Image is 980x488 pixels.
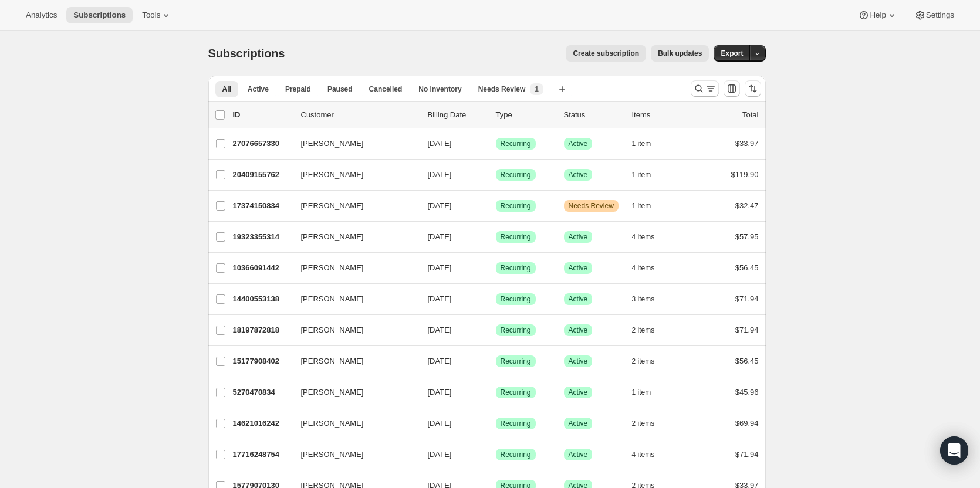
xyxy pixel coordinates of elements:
button: Analytics [19,7,64,23]
span: Prepaid [285,84,311,94]
div: 14621016242[PERSON_NAME][DATE]SuccessRecurringSuccessActive2 items$69.94 [233,415,759,432]
span: [PERSON_NAME] [301,418,364,429]
button: 4 items [632,260,668,276]
button: [PERSON_NAME] [294,165,411,184]
button: Create new view [553,81,572,97]
button: Search and filter results [691,80,719,97]
span: Analytics [26,11,57,20]
span: Recurring [501,388,531,397]
span: Help [870,11,886,20]
div: 20409155762[PERSON_NAME][DATE]SuccessRecurringSuccessActive1 item$119.90 [233,167,759,183]
p: 10366091442 [233,262,292,274]
button: 1 item [632,198,664,214]
span: $56.45 [735,357,759,365]
button: [PERSON_NAME] [294,290,411,309]
span: Recurring [501,294,531,304]
p: 5270470834 [233,387,292,398]
span: [PERSON_NAME] [301,293,364,305]
p: 15177908402 [233,355,292,367]
span: Paused [327,84,353,94]
div: 5270470834[PERSON_NAME][DATE]SuccessRecurringSuccessActive1 item$45.96 [233,384,759,401]
button: [PERSON_NAME] [294,259,411,277]
span: Create subscription [573,49,639,58]
span: Active [248,84,269,94]
p: Billing Date [428,109,486,121]
button: Bulk updates [651,45,709,62]
span: Active [569,294,588,304]
div: IDCustomerBilling DateTypeStatusItemsTotal [233,109,759,121]
span: [PERSON_NAME] [301,262,364,274]
p: 18197872818 [233,324,292,336]
span: $32.47 [735,201,759,210]
button: [PERSON_NAME] [294,445,411,464]
span: 2 items [632,357,655,366]
button: 1 item [632,167,664,183]
span: 4 items [632,450,655,459]
span: 2 items [632,419,655,428]
div: Type [496,109,555,121]
span: Active [569,232,588,242]
button: [PERSON_NAME] [294,321,411,340]
span: All [222,84,231,94]
span: Recurring [501,170,531,179]
span: Active [569,263,588,273]
span: $33.97 [735,139,759,148]
span: 2 items [632,326,655,335]
span: Active [569,357,588,366]
button: Tools [135,7,179,23]
span: 1 [535,84,539,94]
div: 18197872818[PERSON_NAME][DATE]SuccessRecurringSuccessActive2 items$71.94 [233,322,759,338]
div: 19323355314[PERSON_NAME][DATE]SuccessRecurringSuccessActive4 items$57.95 [233,229,759,245]
span: Settings [926,11,954,20]
span: [DATE] [428,263,452,272]
span: Recurring [501,419,531,428]
p: 20409155762 [233,169,292,181]
span: Active [569,170,588,179]
span: $119.90 [731,170,759,179]
span: 3 items [632,294,655,304]
p: ID [233,109,292,121]
span: 1 item [632,388,651,397]
span: Needs Review [478,84,526,94]
span: $57.95 [735,232,759,241]
span: Active [569,139,588,148]
div: 14400553138[PERSON_NAME][DATE]SuccessRecurringSuccessActive3 items$71.94 [233,291,759,307]
span: $71.94 [735,294,759,303]
button: [PERSON_NAME] [294,414,411,433]
span: [DATE] [428,419,452,428]
span: Subscriptions [208,47,285,60]
span: [PERSON_NAME] [301,387,364,398]
span: Recurring [501,232,531,242]
span: [PERSON_NAME] [301,324,364,336]
div: Open Intercom Messenger [940,436,968,465]
span: [PERSON_NAME] [301,138,364,150]
span: Recurring [501,326,531,335]
span: [DATE] [428,357,452,365]
span: $69.94 [735,419,759,428]
span: 1 item [632,139,651,148]
span: [PERSON_NAME] [301,169,364,181]
span: [DATE] [428,450,452,459]
button: Subscriptions [66,7,133,23]
span: [PERSON_NAME] [301,355,364,367]
button: 2 items [632,322,668,338]
div: 17374150834[PERSON_NAME][DATE]SuccessRecurringWarningNeeds Review1 item$32.47 [233,198,759,214]
span: [PERSON_NAME] [301,449,364,460]
span: Needs Review [569,201,614,211]
button: [PERSON_NAME] [294,352,411,371]
p: Total [742,109,758,121]
span: Export [721,49,743,58]
button: Create subscription [566,45,646,62]
span: [PERSON_NAME] [301,200,364,212]
p: Customer [301,109,418,121]
div: Items [632,109,691,121]
span: Bulk updates [658,49,702,58]
span: [DATE] [428,388,452,396]
span: 1 item [632,201,651,211]
span: [DATE] [428,201,452,210]
span: Recurring [501,263,531,273]
span: $45.96 [735,388,759,396]
span: [DATE] [428,326,452,334]
button: [PERSON_NAME] [294,134,411,153]
span: [DATE] [428,139,452,148]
